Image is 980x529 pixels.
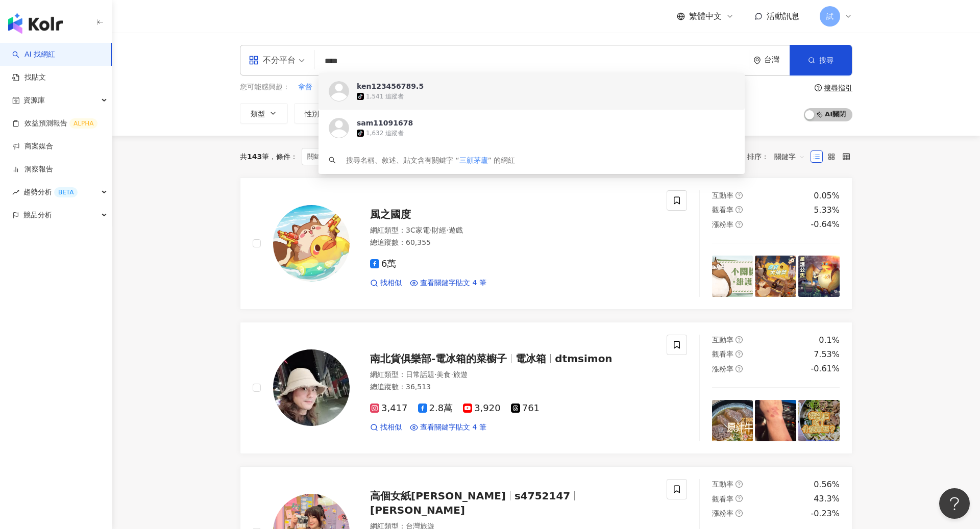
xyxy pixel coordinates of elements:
iframe: Help Scout Beacon - Open [939,488,970,519]
span: 互動率 [712,191,733,199]
button: 拿督 [298,82,313,93]
div: 共 筆 [240,153,269,161]
span: 漲粉率 [712,220,733,229]
img: post-image [798,256,840,297]
img: post-image [755,400,796,441]
img: KOL Avatar [329,81,349,102]
span: 找相似 [380,422,402,433]
span: 6萬 [370,259,396,269]
span: 類型 [251,110,265,118]
div: BETA [54,187,78,197]
span: 風之國度 [370,208,411,220]
img: post-image [798,400,840,441]
span: question-circle [736,510,743,517]
div: -0.23% [811,508,840,519]
a: 效益預測報告ALPHA [12,118,97,129]
span: 761 [511,403,540,414]
span: question-circle [736,206,743,213]
img: post-image [712,400,753,441]
span: [PERSON_NAME] [370,504,465,516]
a: KOL Avatar南北貨俱樂部-電冰箱的菜櫥子電冰箱dtmsimon網紅類型：日常話題·美食·旅遊總追蹤數：36,5133,4172.8萬3,920761找相似查看關鍵字貼文 4 筆互動率qu... [240,322,852,454]
span: question-circle [736,221,743,228]
span: 3C家電 [406,226,430,234]
a: 查看關鍵字貼文 4 筆 [410,278,486,288]
span: 財經 [432,226,446,234]
div: 1,541 追蹤者 [366,92,404,101]
span: question-circle [736,495,743,502]
img: KOL Avatar [329,118,349,138]
span: 性別 [305,110,319,118]
a: 洞察報告 [12,164,53,174]
span: 查看關鍵字貼文 4 筆 [420,422,486,433]
div: 不分平台 [249,52,296,68]
span: question-circle [736,336,743,343]
span: 查看關鍵字貼文 4 筆 [420,278,486,288]
span: question-circle [736,365,743,372]
div: 0.56% [814,479,840,490]
span: 您可能感興趣： [240,82,290,92]
a: 找相似 [370,278,402,288]
span: 143 [247,153,262,161]
div: -0.61% [811,363,840,374]
a: searchAI 找網紅 [12,49,55,60]
span: 高個女紙[PERSON_NAME] [370,490,506,502]
a: 商案媒合 [12,141,53,152]
span: 搜尋 [819,56,834,64]
div: 0.05% [814,190,840,201]
img: KOL Avatar [273,205,350,282]
span: 漲粉率 [712,509,733,517]
span: 拿督 [298,82,312,92]
span: 3,920 [463,403,501,414]
span: 條件 ： [269,153,298,161]
span: · [446,226,448,234]
a: KOL Avatar風之國度網紅類型：3C家電·財經·遊戲總追蹤數：60,3556萬找相似查看關鍵字貼文 4 筆互動率question-circle0.05%觀看率question-circle... [240,178,852,310]
div: 網紅類型 ： [370,225,654,236]
span: 繁體中文 [689,11,722,22]
div: 台灣 [764,56,790,64]
span: question-circle [815,84,822,91]
div: 5.33% [814,205,840,216]
img: logo [8,13,63,34]
span: 觀看率 [712,350,733,358]
span: 關鍵字：三顧茅廬 [302,148,376,165]
span: 競品分析 [23,204,52,226]
span: 關鍵字 [774,148,805,165]
button: 類型 [240,103,288,123]
span: 遊戲 [449,226,463,234]
span: 找相似 [380,278,402,288]
img: post-image [755,256,796,297]
span: 三顧茅廬 [459,156,488,164]
span: 觀看率 [712,495,733,503]
div: 7.53% [814,349,840,360]
div: -0.64% [811,219,840,230]
span: 資源庫 [23,89,45,112]
a: 找貼文 [12,72,46,83]
div: 總追蹤數 ： 36,513 [370,382,654,392]
span: question-circle [736,350,743,358]
div: 搜尋名稱、敘述、貼文含有關鍵字 “ ” 的網紅 [346,155,515,166]
span: 美食 [436,370,451,379]
span: environment [753,57,761,64]
span: 旅遊 [453,370,468,379]
span: 3,417 [370,403,408,414]
span: 日常話題 [406,370,434,379]
div: 43.3% [814,493,840,505]
span: 觀看率 [712,206,733,214]
span: rise [12,189,19,196]
div: 0.1% [819,335,840,346]
div: 1,632 追蹤者 [366,129,404,138]
div: sam11091678 [357,118,413,128]
div: ken123456789.5 [357,81,424,91]
a: 查看關鍵字貼文 4 筆 [410,422,486,433]
span: 互動率 [712,336,733,344]
span: 活動訊息 [767,11,799,21]
span: 2.8萬 [418,403,453,414]
span: question-circle [736,192,743,199]
button: 搜尋 [790,45,852,75]
button: 性別 [294,103,342,123]
div: 搜尋指引 [824,84,852,92]
span: 電冰箱 [516,352,546,365]
span: 互動率 [712,480,733,488]
span: 趨勢分析 [23,181,78,204]
span: s4752147 [514,490,570,502]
